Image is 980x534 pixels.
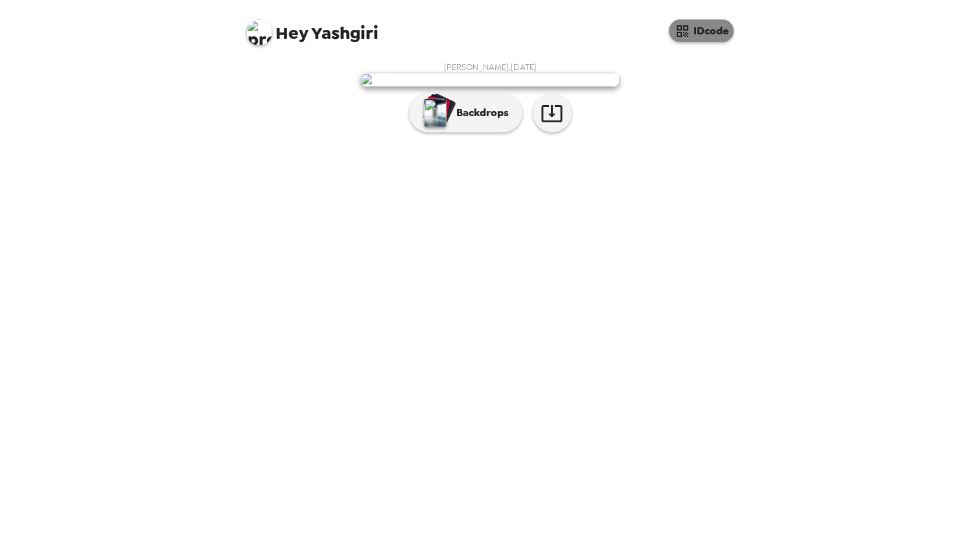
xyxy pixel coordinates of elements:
[246,13,379,42] span: Yashgiri
[444,62,537,73] span: [PERSON_NAME] , [DATE]
[409,93,522,132] button: Backdrops
[360,73,620,87] img: user
[275,21,308,45] span: Hey
[246,19,272,45] img: profile pic
[669,19,734,42] button: IDcode
[450,105,509,121] p: Backdrops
